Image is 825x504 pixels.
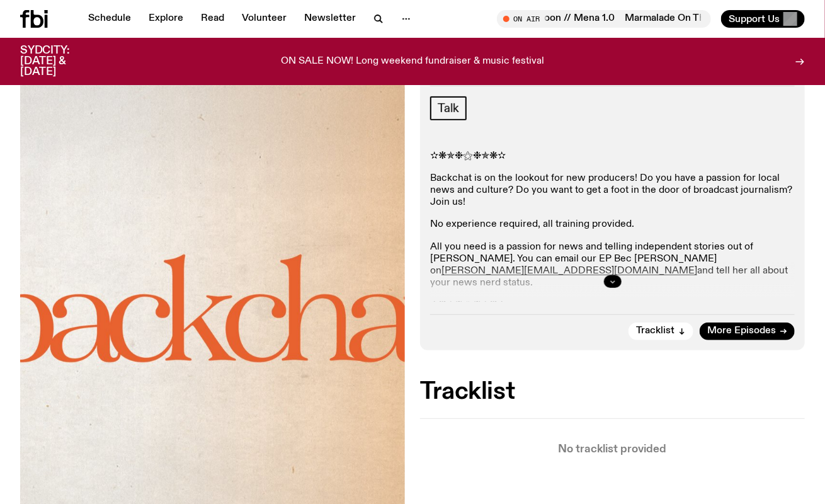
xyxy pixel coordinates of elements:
h2: Tracklist [420,381,805,403]
a: Schedule [81,10,139,28]
span: Tracklist [636,326,674,336]
span: Support Us [729,13,780,25]
h3: SYDCITY: [DATE] & [DATE] [20,45,101,77]
a: Talk [430,96,467,120]
a: Volunteer [234,10,294,28]
p: Backchat is on the lookout for new producers! Do you have a passion for local news and culture? D... [430,173,795,209]
button: On AirMarmalade On The Moon // Mena 1.0Marmalade On The Moon // Mena 1.0 [497,10,711,28]
p: No experience required, all training provided. [430,219,795,231]
a: Explore [141,10,191,28]
p: ON SALE NOW! Long weekend fundraiser & music festival [281,56,544,67]
a: More Episodes [700,323,795,340]
p: All you need is a passion for news and telling independent stories out of [PERSON_NAME]. You can ... [430,241,795,290]
a: Newsletter [297,10,363,28]
span: Talk [438,101,459,115]
a: Read [193,10,232,28]
p: No tracklist provided [420,444,805,455]
button: Support Us [721,10,805,28]
button: Tracklist [629,323,693,340]
p: ✫❋✯❉⚝❉✯❋✫ [430,151,795,163]
span: More Episodes [707,326,776,336]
